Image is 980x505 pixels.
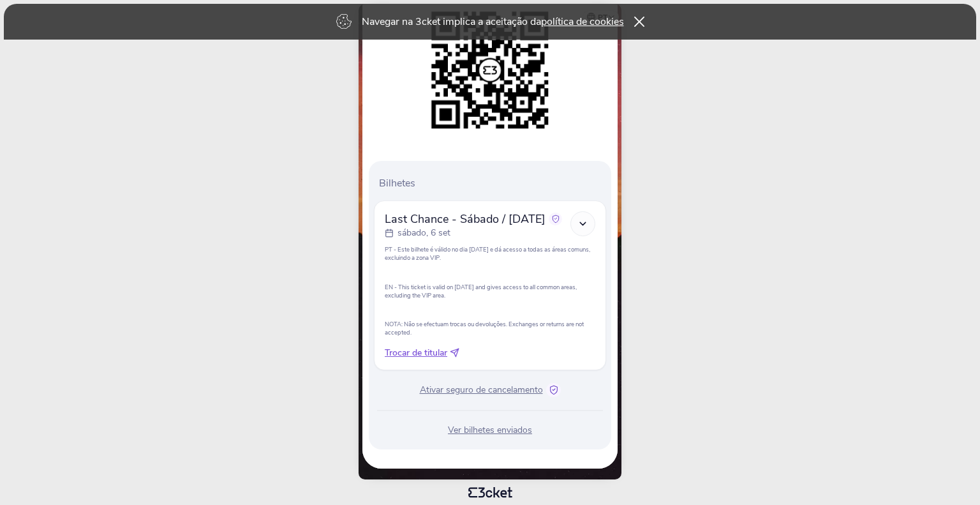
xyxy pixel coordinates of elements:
[379,176,606,190] p: Bilhetes
[541,15,624,29] a: política de cookies
[385,211,562,227] span: Last Chance - Sábado / [DATE]
[385,283,595,299] p: EN - This ticket is valid on [DATE] and gives access to all common areas, excluding the VIP area.
[362,15,624,29] p: Navegar na 3cket implica a aceitação da
[385,347,447,359] span: Trocar de titular
[385,320,595,336] p: NOTA: Não se efectuam trocas ou devoluções. Exchanges or returns are not accepted.
[425,5,555,135] img: 857bbfd9987e4341aeda58df9ec196d6.png
[374,424,606,437] div: Ver bilhetes enviados
[385,245,595,262] p: PT - Este bilhete é válido no dia [DATE] e dá acesso a todas as áreas comuns, excluindo a zona VIP.
[397,227,450,239] p: sábado, 6 set
[420,384,543,396] span: Ativar seguro de cancelamento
